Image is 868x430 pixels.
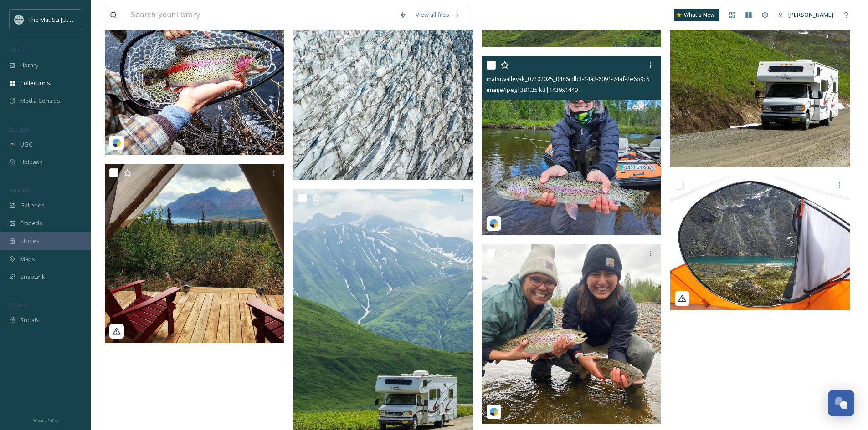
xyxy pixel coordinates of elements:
[489,407,498,416] img: snapsea-logo.png
[28,15,92,24] span: The Mat-Su [US_STATE]
[20,79,50,87] span: Collections
[105,164,284,343] img: handmadejourneys_03212025_18052923172201830.jpg
[788,10,833,19] span: [PERSON_NAME]
[9,126,29,133] span: COLLECT
[482,56,662,235] img: matsuvalleyak_07102025_0486cdb3-14a2-6091-74af-2e6b9c626351.jpg
[489,219,498,228] img: snapsea-logo.png
[670,176,850,310] img: lorasue_03212025_1550203452193622076_30067654.jpg
[9,302,27,309] span: SOCIALS
[20,61,38,70] span: Library
[20,237,40,245] span: Stories
[32,415,59,425] a: Privacy Policy
[828,390,854,416] button: Open Chat
[15,15,24,24] img: Social_thumbnail.png
[773,6,838,24] a: [PERSON_NAME]
[32,418,59,424] span: Privacy Policy
[674,9,719,21] a: What's New
[20,201,45,210] span: Galleries
[9,47,25,54] span: MEDIA
[20,219,42,228] span: Embeds
[20,140,32,149] span: UGC
[487,86,578,94] span: image/jpeg | 381.35 kB | 1439 x 1440
[411,6,464,24] a: View all files
[482,244,662,424] img: bearpaw_river_guides_llc_03212025_18026424973992332.jpg
[20,255,35,263] span: Maps
[20,158,43,167] span: Uploads
[112,138,121,147] img: snapsea-logo.png
[487,74,675,83] span: matsuvalleyak_07102025_0486cdb3-14a2-6091-74af-2e6b9c626351.jpg
[20,273,45,281] span: SnapLink
[126,5,395,25] input: Search your library
[9,187,30,194] span: WIDGETS
[20,96,60,105] span: Media Centres
[20,316,39,324] span: Socials
[105,5,284,155] img: bearpaw_river_guides_llc_03212025_17862354983382937.jpg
